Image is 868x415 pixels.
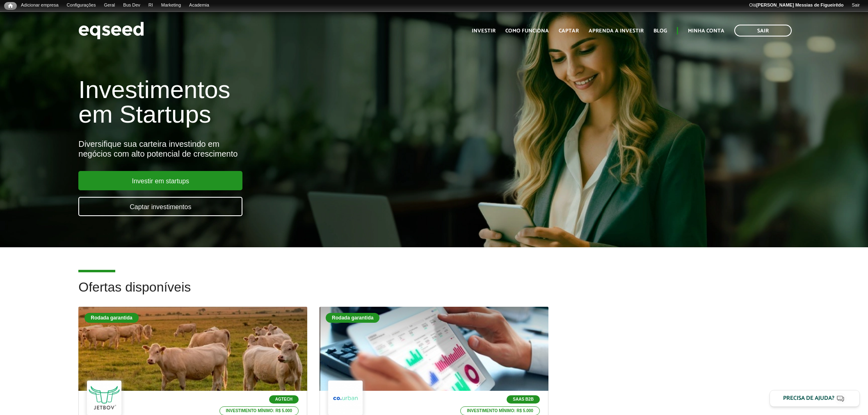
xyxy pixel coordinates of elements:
[78,197,242,216] a: Captar investimentos
[326,313,379,323] div: Rodada garantida
[589,28,644,34] a: Aprenda a investir
[144,2,157,9] a: RI
[78,280,789,307] h2: Ofertas disponíveis
[505,28,549,34] a: Como funciona
[4,2,17,10] a: Início
[847,2,864,9] a: Sair
[734,25,792,36] a: Sair
[63,2,100,9] a: Configurações
[269,395,299,404] p: Agtech
[78,78,500,127] h1: Investimentos em Startups
[100,2,119,9] a: Geral
[507,395,540,404] p: SaaS B2B
[688,28,724,34] a: Minha conta
[185,2,213,9] a: Academia
[78,20,144,41] img: EqSeed
[78,171,242,190] a: Investir em startups
[85,313,138,323] div: Rodada garantida
[78,139,500,159] div: Diversifique sua carteira investindo em negócios com alto potencial de crescimento
[559,28,579,34] a: Captar
[119,2,144,9] a: Bus Dev
[157,2,185,9] a: Marketing
[8,3,13,9] span: Início
[745,2,847,9] a: Olá[PERSON_NAME] Messias de Figueirêdo
[17,2,63,9] a: Adicionar empresa
[653,28,667,34] a: Blog
[756,2,843,7] strong: [PERSON_NAME] Messias de Figueirêdo
[472,28,496,34] a: Investir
